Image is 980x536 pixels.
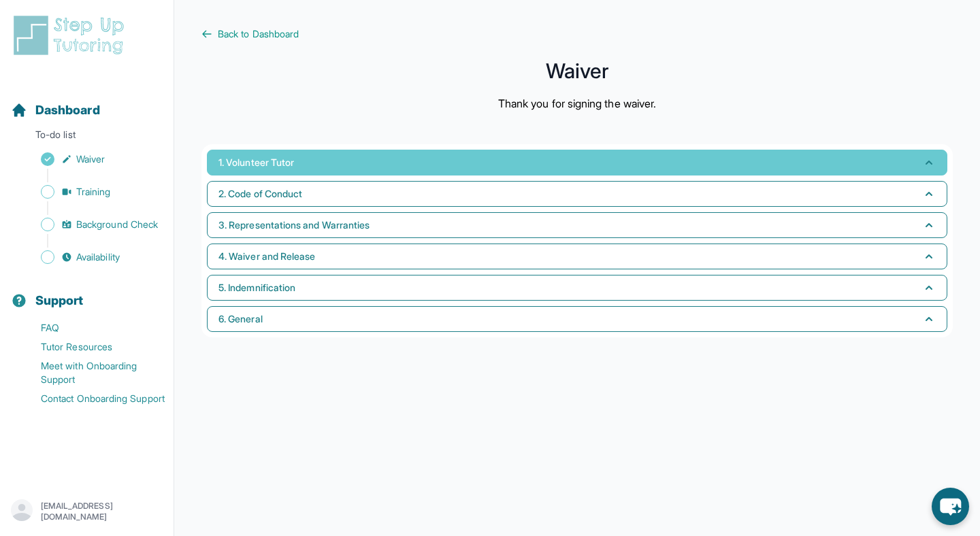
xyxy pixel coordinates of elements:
button: Dashboard [5,79,168,125]
span: 4. Waiver and Release [218,250,315,263]
span: 2. Code of Conduct [218,187,302,201]
a: Background Check [11,215,174,234]
p: [EMAIL_ADDRESS][DOMAIN_NAME] [41,501,163,522]
a: Training [11,182,174,201]
span: Waiver [76,152,105,166]
span: Dashboard [35,101,100,120]
button: 4. Waiver and Release [207,244,947,269]
a: Back to Dashboard [201,27,953,41]
span: Availability [76,250,120,264]
button: chat-button [932,488,969,525]
p: Thank you for signing the waiver. [498,95,656,112]
button: 1. Volunteer Tutor [207,150,947,175]
button: 6. General [207,306,947,332]
a: Contact Onboarding Support [11,389,174,408]
span: Training [76,185,111,199]
a: Dashboard [11,101,100,120]
span: Background Check [76,218,158,231]
button: [EMAIL_ADDRESS][DOMAIN_NAME] [11,499,163,524]
a: Tutor Resources [11,337,174,356]
p: To-do list [5,128,168,147]
button: 2. Code of Conduct [207,181,947,207]
a: Meet with Onboarding Support [11,356,174,389]
a: Availability [11,248,174,267]
span: Support [35,291,84,310]
a: FAQ [11,318,174,337]
span: 3. Representations and Warranties [218,218,370,232]
button: Support [5,269,168,316]
span: Back to Dashboard [218,27,299,41]
button: 3. Representations and Warranties [207,212,947,238]
button: 5. Indemnification [207,275,947,301]
span: 6. General [218,312,263,326]
h1: Waiver [201,63,953,79]
span: 5. Indemnification [218,281,295,295]
img: logo [11,14,132,57]
span: 1. Volunteer Tutor [218,156,294,169]
a: Waiver [11,150,174,169]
